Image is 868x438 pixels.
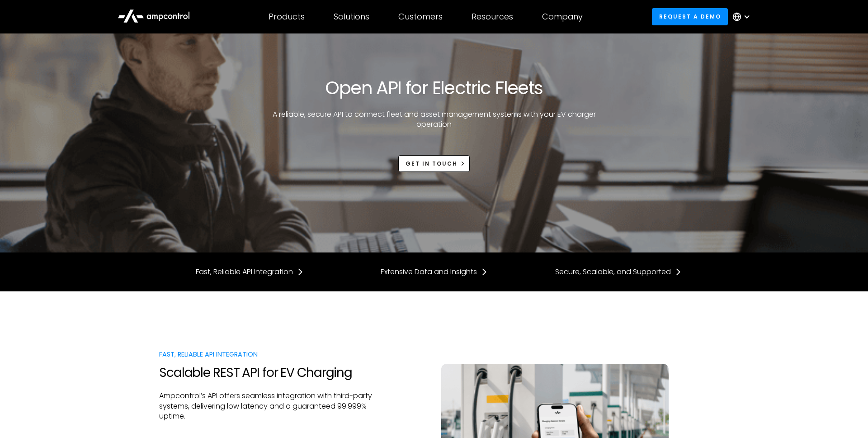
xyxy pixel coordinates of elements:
[269,109,599,130] p: A reliable, secure API to connect fleet and asset management systems with your EV charger operation
[406,160,458,168] div: Get in touch
[334,12,369,22] div: Solutions
[159,391,373,421] p: Ampcontrol’s API offers seamless integration with third-party systems, delivering low latency and...
[269,12,305,22] div: Products
[398,155,470,172] a: Get in touch
[542,12,583,22] div: Company
[555,267,682,277] a: Secure, Scalable, and Supported
[472,12,513,22] div: Resources
[196,267,304,277] a: Fast, Reliable API Integration
[196,267,293,277] div: Fast, Reliable API Integration
[381,267,477,277] div: Extensive Data and Insights
[325,77,542,99] h1: Open API for Electric Fleets
[381,267,488,277] a: Extensive Data and Insights
[159,365,373,381] h2: Scalable REST API for EV Charging
[555,267,671,277] div: Secure, Scalable, and Supported
[398,12,443,22] div: Customers
[652,8,728,25] a: Request a demo
[159,349,373,359] div: Fast, Reliable API Integration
